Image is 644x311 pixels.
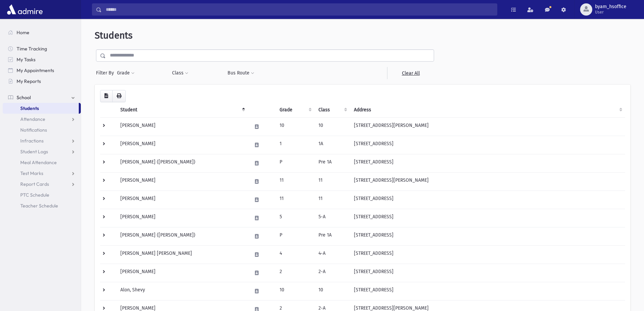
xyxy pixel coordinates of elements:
td: [PERSON_NAME] ([PERSON_NAME]) [116,227,248,245]
span: School [17,94,31,101]
td: [PERSON_NAME] [116,136,248,154]
td: 2 [276,264,314,282]
th: Address: activate to sort column ascending [350,102,625,118]
td: [PERSON_NAME] [116,117,248,136]
td: Pre 1A [314,227,350,245]
a: Student Logs [3,146,81,157]
span: Infractions [20,138,44,144]
span: PTC Schedule [20,192,49,198]
td: 1A [314,136,350,154]
a: My Appointments [3,65,81,76]
td: [PERSON_NAME] ([PERSON_NAME]) [116,154,248,172]
a: Attendance [3,114,81,125]
td: P [276,154,314,172]
td: [PERSON_NAME] [PERSON_NAME] [116,245,248,264]
button: Print [112,90,126,102]
td: 5-A [314,209,350,227]
a: Notifications [3,125,81,135]
button: Class [172,67,189,79]
td: 4-A [314,245,350,264]
span: byam_hsoffice [595,4,626,9]
a: My Tasks [3,54,81,65]
a: Infractions [3,135,81,146]
td: 10 [314,117,350,136]
button: Grade [117,67,135,79]
img: AdmirePro [5,3,44,16]
span: Meal Attendance [20,159,57,165]
span: Time Tracking [17,46,47,52]
a: PTC Schedule [3,190,81,200]
td: [PERSON_NAME] [116,264,248,282]
td: [STREET_ADDRESS] [350,282,625,300]
td: [STREET_ADDRESS] [350,209,625,227]
a: Test Marks [3,168,81,179]
td: [STREET_ADDRESS] [350,191,625,209]
span: My Tasks [17,57,35,63]
span: Student Logs [20,149,48,155]
td: 2-A [314,264,350,282]
td: Alon, Shevy [116,282,248,300]
td: 10 [276,117,314,136]
span: Filter By [96,69,117,76]
td: 1 [276,136,314,154]
td: 11 [314,172,350,191]
td: [PERSON_NAME] [116,209,248,227]
td: 11 [314,191,350,209]
span: Notifications [20,127,47,133]
td: 11 [276,191,314,209]
td: [STREET_ADDRESS] [350,154,625,172]
span: Home [17,29,29,36]
input: Search [102,3,497,16]
span: Students [20,105,39,111]
span: Attendance [20,116,45,122]
a: Teacher Schedule [3,200,81,211]
span: User [595,9,626,15]
td: P [276,227,314,245]
a: My Reports [3,76,81,87]
td: 5 [276,209,314,227]
button: CSV [100,90,113,102]
th: Class: activate to sort column ascending [314,102,350,118]
td: 4 [276,245,314,264]
span: My Appointments [17,67,54,73]
button: Bus Route [227,67,255,79]
td: [STREET_ADDRESS][PERSON_NAME] [350,172,625,191]
td: [STREET_ADDRESS] [350,227,625,245]
span: Teacher Schedule [20,203,58,209]
a: Students [3,103,79,114]
td: 10 [276,282,314,300]
span: My Reports [17,78,41,84]
a: Report Cards [3,179,81,190]
span: Report Cards [20,181,49,187]
td: [STREET_ADDRESS] [350,245,625,264]
a: Home [3,27,81,38]
th: Grade: activate to sort column ascending [276,102,314,118]
td: [PERSON_NAME] [116,191,248,209]
td: 10 [314,282,350,300]
td: [PERSON_NAME] [116,172,248,191]
span: Test Marks [20,170,43,176]
span: Students [95,30,133,41]
td: [STREET_ADDRESS] [350,264,625,282]
a: Clear All [387,67,434,79]
td: 11 [276,172,314,191]
td: [STREET_ADDRESS][PERSON_NAME] [350,117,625,136]
a: Meal Attendance [3,157,81,168]
td: Pre 1A [314,154,350,172]
a: School [3,92,81,103]
th: Student: activate to sort column descending [116,102,248,118]
a: Time Tracking [3,43,81,54]
td: [STREET_ADDRESS] [350,136,625,154]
